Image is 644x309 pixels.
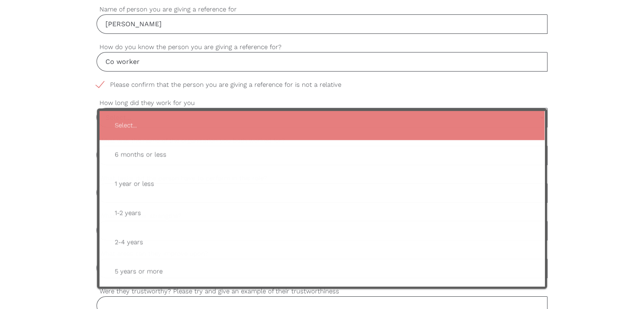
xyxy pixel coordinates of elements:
[97,249,547,259] label: What areas can they improve upon?
[97,98,547,108] label: How long did they work for you
[108,261,536,282] span: 5 years or more
[97,42,547,52] label: How do you know the person you are giving a reference for?
[97,5,547,14] label: Name of person you are giving a reference for
[97,211,547,221] label: What were their strengths?
[108,232,536,253] span: 2-4 years
[108,174,536,194] span: 1 year or less
[97,136,547,146] label: What was the name of the organisation you both worked for?
[97,287,547,296] label: Were they trustworthy? Please try and give an example of their trustworthiness
[97,80,357,90] span: Please confirm that the person you are giving a reference for is not a relative
[108,203,536,223] span: 1-2 years
[108,115,536,136] span: Select...
[97,174,547,183] label: What tasks did the person have to perform in this role?
[108,144,536,165] span: 6 months or less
